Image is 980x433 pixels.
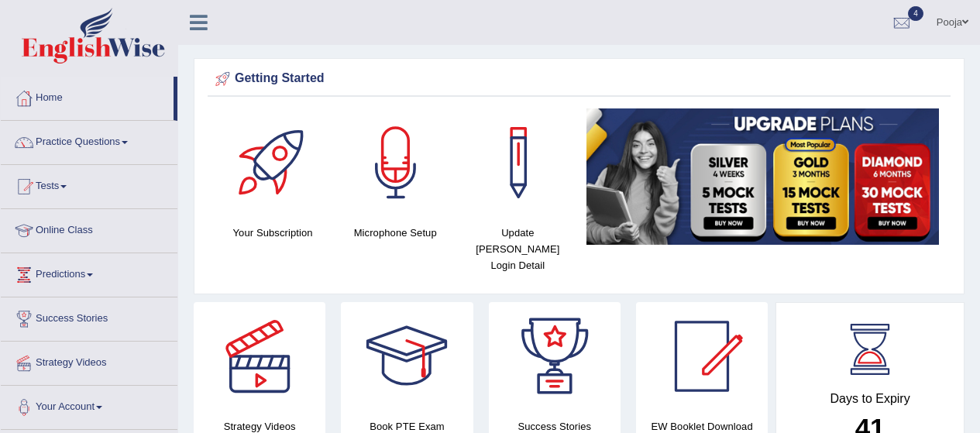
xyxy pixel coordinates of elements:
[1,209,177,248] a: Online Class
[1,386,177,424] a: Your Account
[464,225,571,273] h4: Update [PERSON_NAME] Login Detail
[793,392,947,406] h4: Days to Expiry
[908,6,923,21] span: 4
[586,108,939,245] img: small5.jpg
[1,165,177,204] a: Tests
[211,67,947,91] div: Getting Started
[1,253,177,292] a: Predictions
[1,121,177,160] a: Practice Questions
[219,225,326,241] h4: Your Subscription
[1,342,177,380] a: Strategy Videos
[1,77,174,115] a: Home
[342,225,449,241] h4: Microphone Setup
[1,297,177,336] a: Success Stories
